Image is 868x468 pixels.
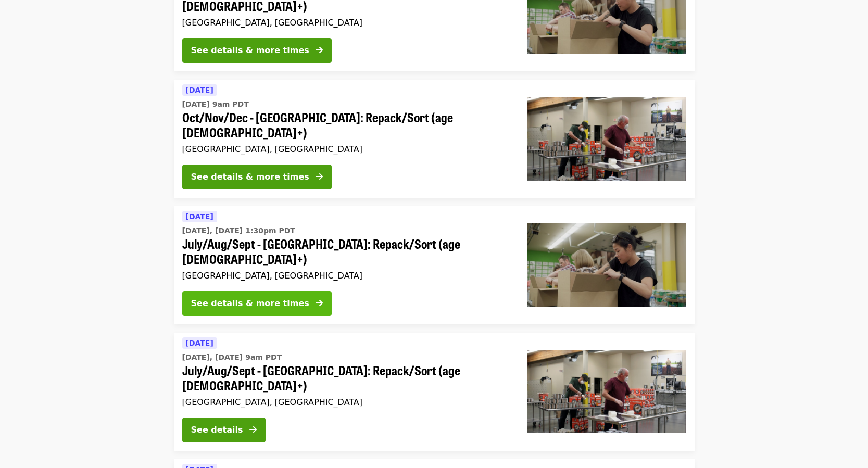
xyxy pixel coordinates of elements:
[191,171,309,183] div: See details & more times
[182,18,510,28] div: [GEOGRAPHIC_DATA], [GEOGRAPHIC_DATA]
[316,172,323,182] i: arrow-right icon
[316,298,323,308] i: arrow-right icon
[182,397,510,407] div: [GEOGRAPHIC_DATA], [GEOGRAPHIC_DATA]
[316,45,323,55] i: arrow-right icon
[527,97,686,181] img: Oct/Nov/Dec - Portland: Repack/Sort (age 16+) organized by Oregon Food Bank
[182,38,332,63] button: See details & more times
[527,223,686,307] img: July/Aug/Sept - Portland: Repack/Sort (age 8+) organized by Oregon Food Bank
[527,350,686,433] img: July/Aug/Sept - Portland: Repack/Sort (age 16+) organized by Oregon Food Bank
[186,212,213,221] span: [DATE]
[182,165,332,189] button: See details & more times
[174,206,695,324] a: See details for "July/Aug/Sept - Portland: Repack/Sort (age 8+)"
[182,99,249,110] time: [DATE] 9am PDT
[182,418,266,442] button: See details
[182,271,510,281] div: [GEOGRAPHIC_DATA], [GEOGRAPHIC_DATA]
[249,425,257,435] i: arrow-right icon
[182,363,510,393] span: July/Aug/Sept - [GEOGRAPHIC_DATA]: Repack/Sort (age [DEMOGRAPHIC_DATA]+)
[182,236,510,267] span: July/Aug/Sept - [GEOGRAPHIC_DATA]: Repack/Sort (age [DEMOGRAPHIC_DATA]+)
[182,225,295,236] time: [DATE], [DATE] 1:30pm PDT
[174,333,695,451] a: See details for "July/Aug/Sept - Portland: Repack/Sort (age 16+)"
[186,339,213,347] span: [DATE]
[182,291,332,316] button: See details & more times
[191,424,243,436] div: See details
[191,297,309,310] div: See details & more times
[182,144,510,154] div: [GEOGRAPHIC_DATA], [GEOGRAPHIC_DATA]
[182,352,282,363] time: [DATE], [DATE] 9am PDT
[182,110,510,140] span: Oct/Nov/Dec - [GEOGRAPHIC_DATA]: Repack/Sort (age [DEMOGRAPHIC_DATA]+)
[191,44,309,57] div: See details & more times
[174,80,695,198] a: See details for "Oct/Nov/Dec - Portland: Repack/Sort (age 16+)"
[186,86,213,94] span: [DATE]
